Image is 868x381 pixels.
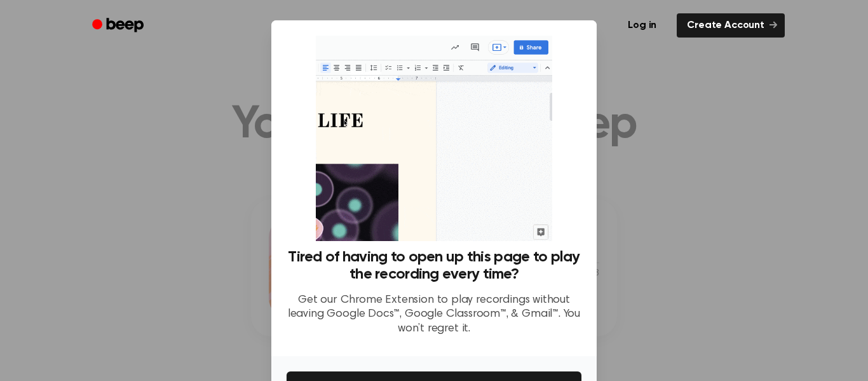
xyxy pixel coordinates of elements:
[287,249,581,283] h3: Tired of having to open up this page to play the recording every time?
[677,13,785,38] a: Create Account
[615,11,669,40] a: Log in
[316,36,552,241] img: Beep extension in action
[83,13,155,38] a: Beep
[287,293,581,336] p: Get our Chrome Extension to play recordings without leaving Google Docs™, Google Classroom™, & Gm...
